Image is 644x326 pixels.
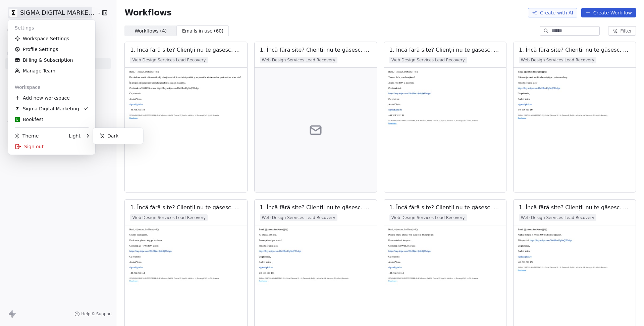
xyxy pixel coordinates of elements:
[69,132,80,139] div: Light
[11,82,93,93] div: Workspace
[11,141,93,152] div: Sign out
[11,93,93,103] div: Add new workspace
[11,65,93,76] a: Manage Team
[11,22,93,33] div: Settings
[15,132,39,139] div: Theme
[11,33,93,44] a: Workspace Settings
[11,55,93,65] a: Billing & Subscription
[16,117,19,122] span: B
[15,116,43,123] div: Bookfest
[15,105,79,112] div: Sigma Digital Marketing
[96,130,141,141] div: Dark
[15,106,20,111] img: Favicon.jpg
[11,44,93,55] a: Profile Settings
